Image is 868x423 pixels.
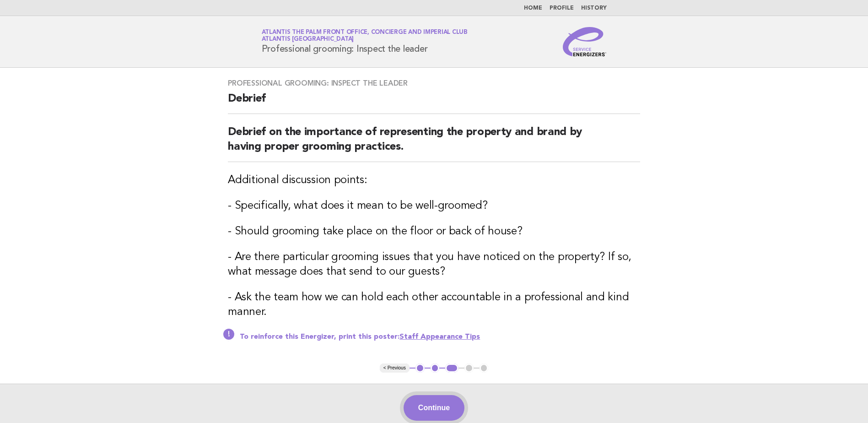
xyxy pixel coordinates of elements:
p: To reinforce this Energizer, print this poster: [240,332,640,342]
h3: - Should grooming take place on the floor or back of house? [228,224,640,239]
h2: Debrief on the importance of representing the property and brand by having proper grooming practi... [228,125,640,162]
a: Profile [550,5,574,11]
h2: Debrief [228,92,640,114]
button: 1 [415,363,425,373]
img: Service Energizers [563,27,607,56]
h3: - Are there particular grooming issues that you have noticed on the property? If so, what message... [228,250,640,279]
button: 3 [445,363,458,373]
button: 2 [431,363,440,373]
h3: - Specifically, what does it mean to be well-groomed? [228,199,640,213]
a: Home [524,5,542,11]
button: < Previous [380,363,410,373]
h1: Professional grooming: Inspect the leader [262,30,468,54]
button: Continue [404,395,464,421]
h3: Professional grooming: Inspect the leader [228,79,640,88]
h3: Additional discussion points: [228,173,640,188]
h3: - Ask the team how we can hold each other accountable in a professional and kind manner. [228,290,640,320]
a: Staff Appearance Tips [399,333,480,341]
a: Atlantis The Palm Front Office, Concierge and Imperial ClubAtlantis [GEOGRAPHIC_DATA] [262,29,468,42]
span: Atlantis [GEOGRAPHIC_DATA] [262,37,354,43]
a: History [581,5,607,11]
